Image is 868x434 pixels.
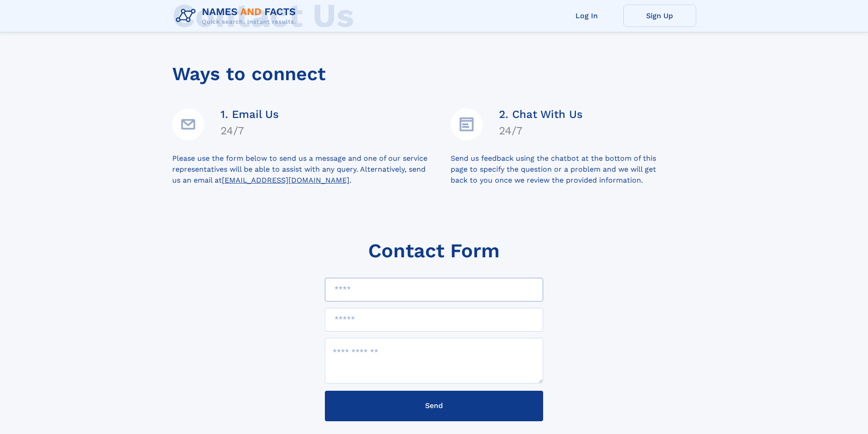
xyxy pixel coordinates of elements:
div: Send us feedback using the chatbot at the bottom of this page to specify the question or a proble... [451,153,696,186]
img: Email Address Icon [172,108,204,140]
h1: Contact Form [368,240,500,262]
a: Sign Up [623,5,696,27]
div: Ways to connect [172,51,696,88]
h4: 1. Email Us [221,108,279,121]
div: Please use the form below to send us a message and one of our service representatives will be abl... [172,153,451,186]
a: [EMAIL_ADDRESS][DOMAIN_NAME] [222,176,349,184]
img: Logo Names and Facts [172,4,303,28]
h4: 24/7 [221,124,279,137]
a: Log In [550,5,623,27]
button: Send [325,391,543,421]
h4: 24/7 [499,124,583,137]
h4: 2. Chat With Us [499,108,583,121]
img: Details Icon [451,108,483,140]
